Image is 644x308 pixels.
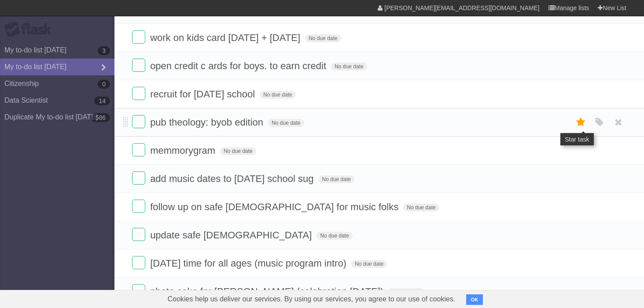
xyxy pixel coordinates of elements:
[132,256,145,269] label: Done
[331,63,367,71] span: No due date
[4,22,57,37] div: Flask
[132,284,145,297] label: Done
[150,89,257,100] span: recruit for [DATE] school
[150,286,386,297] span: photo cake for [PERSON_NAME] (celebration [DATE])
[132,115,145,128] label: Done
[150,60,328,71] span: open credit c ards for boys. to earn credit
[159,290,464,308] span: Cookies help us deliver our services. By using our services, you agree to our use of cookies.
[150,201,401,212] span: follow up on safe [DEMOGRAPHIC_DATA] for music folks
[150,258,349,269] span: [DATE] time for all ages (music program intro)
[305,34,341,42] span: No due date
[351,260,387,268] span: No due date
[573,115,589,130] label: Star task
[132,59,145,72] label: Done
[132,228,145,241] label: Done
[132,87,145,100] label: Done
[403,204,439,212] span: No due date
[98,46,110,55] b: 3
[132,200,145,213] label: Done
[150,173,316,184] span: add music dates to [DATE] school sug
[91,113,110,122] b: 586
[220,147,256,155] span: No due date
[98,80,110,89] b: 0
[319,175,354,183] span: No due date
[132,171,145,185] label: Done
[150,145,217,156] span: memmorygram
[150,32,302,43] span: work on kids card [DATE] + [DATE]
[466,294,483,305] button: OK
[132,30,145,44] label: Done
[388,288,424,296] span: No due date
[268,119,304,127] span: No due date
[132,143,145,156] label: Done
[260,91,295,99] span: No due date
[150,230,314,241] span: update safe [DEMOGRAPHIC_DATA]
[150,117,265,128] span: pub theology: byob edition
[316,232,352,240] span: No due date
[94,96,110,105] b: 14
